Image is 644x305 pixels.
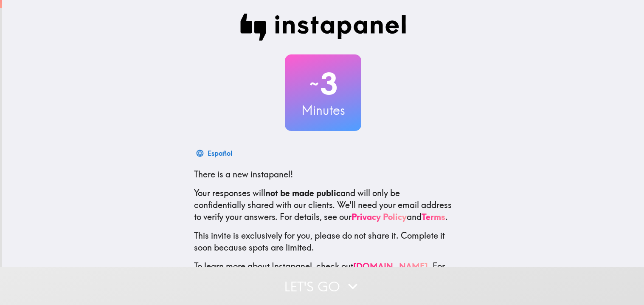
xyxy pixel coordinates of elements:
a: Privacy Policy [352,211,407,222]
span: There is a new instapanel! [194,169,293,180]
img: Instapanel [240,14,406,41]
h3: Minutes [285,101,361,119]
a: [DOMAIN_NAME] [353,261,428,271]
div: Español [208,147,232,159]
b: not be made public [265,188,340,198]
h2: 3 [285,66,361,101]
span: ~ [308,71,320,97]
p: To learn more about Instapanel, check out . For questions or help, email us at . [194,260,452,296]
p: This invite is exclusively for you, please do not share it. Complete it soon because spots are li... [194,230,452,254]
p: Your responses will and will only be confidentially shared with our clients. We'll need your emai... [194,187,452,223]
a: Terms [422,211,445,222]
button: Español [194,145,236,162]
